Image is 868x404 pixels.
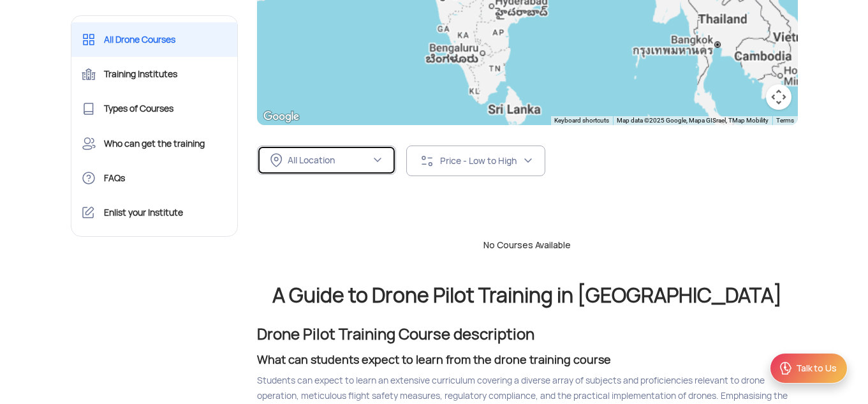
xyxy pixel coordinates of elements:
[71,195,238,230] a: Enlist your Institute
[260,108,302,125] img: Google
[71,126,238,161] a: Who can get the training
[71,91,238,126] a: Types of Courses
[796,362,837,375] div: Talk to Us
[778,361,793,376] img: ic_Support.svg
[71,57,238,91] a: Training Institutes
[776,117,794,124] a: Terms
[257,285,798,306] h2: A Guide to Drone Pilot Training in [GEOGRAPHIC_DATA]
[257,327,798,342] h2: Drone Pilot Training Course description
[71,22,238,57] a: All Drone Courses
[257,352,798,368] h3: What can students expect to learn from the drone training course
[554,116,609,125] button: Keyboard shortcuts
[440,155,523,167] div: Price - Low to High
[372,155,383,165] img: ic_chevron_down.svg
[617,117,769,124] span: Map data ©2025 Google, Mapa GISrael, TMap Mobility
[288,154,371,166] div: All Location
[766,84,791,110] button: Map camera controls
[71,161,238,195] a: FAQs
[270,153,283,167] img: ic_location_inActive.svg
[247,239,807,251] div: No Courses Available
[406,146,545,176] button: Price - Low to High
[260,108,302,125] a: Open this area in Google Maps (opens a new window)
[257,146,396,175] button: All Location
